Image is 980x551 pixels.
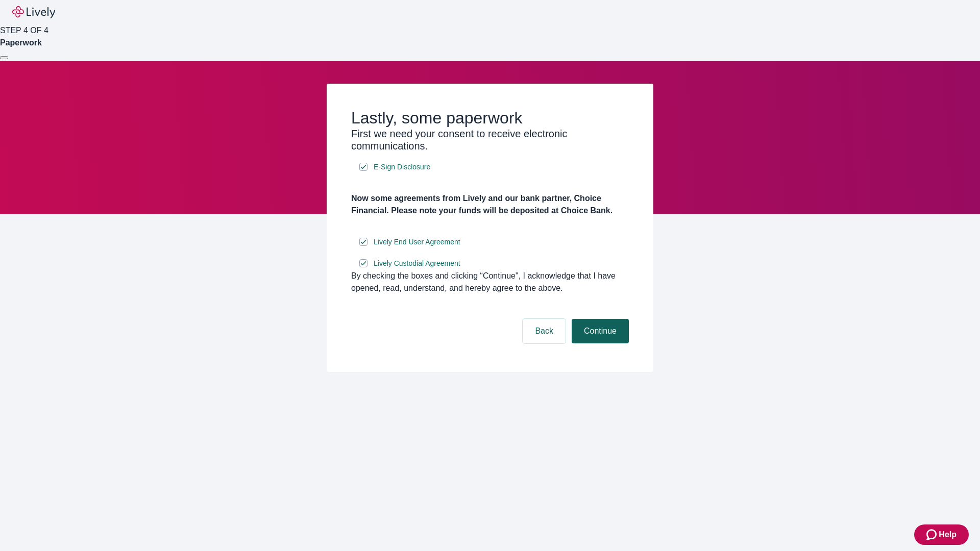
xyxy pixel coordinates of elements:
span: Help [939,529,957,541]
button: Continue [572,319,629,343]
h2: Lastly, some paperwork [351,108,629,128]
h3: First we need your consent to receive electronic communications. [351,128,629,152]
a: e-sign disclosure document [372,161,432,173]
svg: Zendesk support icon [926,529,939,541]
h4: Now some agreements from Lively and our bank partner, Choice Financial. Please note your funds wi... [351,192,629,217]
a: e-sign disclosure document [372,257,462,270]
span: Lively Custodial Agreement [374,258,460,269]
button: Zendesk support iconHelp [914,524,969,545]
a: e-sign disclosure document [372,236,462,248]
span: Lively End User Agreement [374,237,460,247]
img: Lively [12,6,55,18]
span: E-Sign Disclosure [374,162,430,172]
button: Back [523,319,566,343]
div: By checking the boxes and clicking “Continue", I acknowledge that I have opened, read, understand... [351,270,629,294]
